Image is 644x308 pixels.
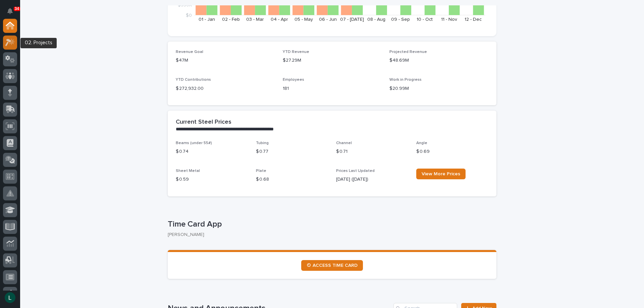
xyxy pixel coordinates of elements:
p: $47M [176,57,275,64]
p: $ 0.59 [176,176,248,183]
span: Prices Last Updated [336,169,375,173]
p: $20.99M [389,85,488,92]
span: ⏲ ACCESS TIME CARD [307,263,358,268]
div: Notifications34 [8,8,17,19]
span: Beams (under 55#) [176,141,212,145]
p: $ 0.69 [416,148,488,155]
text: 03 - Mar [246,17,264,22]
text: 07 - [DATE] [340,17,364,22]
span: Plate [256,169,266,173]
p: 181 [283,85,382,92]
text: 10 - Oct [417,17,433,22]
text: 02 - Feb [222,17,240,22]
button: users-avatar [3,291,17,305]
span: Channel [336,141,352,145]
p: [PERSON_NAME] [168,232,491,238]
a: View More Prices [416,169,466,179]
text: 11 - Nov [441,17,457,22]
span: View More Prices [422,172,460,176]
p: $ 0.68 [256,176,328,183]
p: $27.29M [283,57,382,64]
span: Angle [416,141,427,145]
p: $ 0.74 [176,148,248,155]
p: $ 0.77 [256,148,328,155]
text: 06 - Jun [319,17,337,22]
button: Notifications [3,4,17,18]
tspan: $0 [186,13,192,18]
span: YTD Contributions [176,78,211,82]
h2: Current Steel Prices [176,119,231,126]
p: $48.69M [389,57,488,64]
a: ⏲ ACCESS TIME CARD [301,260,363,271]
text: 09 - Sep [391,17,410,22]
span: Tubing [256,141,269,145]
p: Time Card App [168,220,494,229]
p: 34 [15,6,19,11]
p: [DATE] ([DATE]) [336,176,408,183]
text: 12 - Dec [465,17,482,22]
p: $ 0.71 [336,148,408,155]
text: 05 - May [294,17,313,22]
text: 04 - Apr [271,17,288,22]
span: Revenue Goal [176,50,203,54]
span: YTD Revenue [283,50,309,54]
tspan: $550K [178,2,192,7]
text: 01 - Jan [199,17,215,22]
span: Employees [283,78,304,82]
span: Sheet Metal [176,169,200,173]
span: Work in Progress [389,78,422,82]
span: Projected Revenue [389,50,427,54]
text: 08 - Aug [367,17,385,22]
p: $ 272,932.00 [176,85,275,92]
